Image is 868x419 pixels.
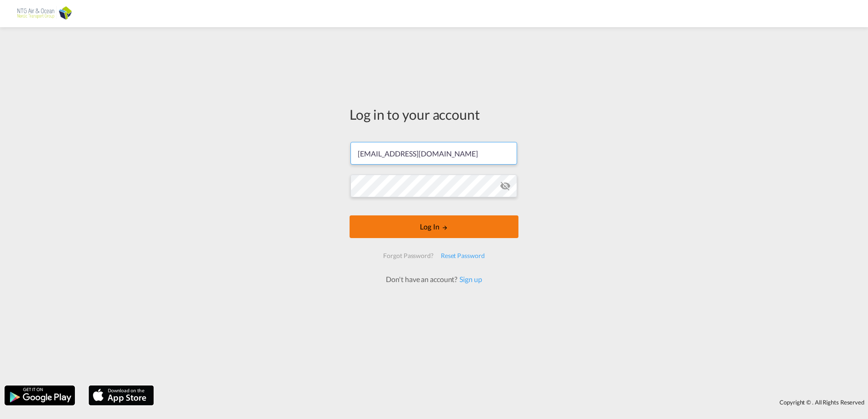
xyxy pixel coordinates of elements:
button: LOGIN [350,215,518,238]
div: Copyright © . All Rights Reserved [158,395,868,410]
input: Enter email/phone number [350,142,517,165]
a: Sign up [457,275,482,283]
div: Log in to your account [350,105,518,124]
div: Don't have an account? [376,274,492,284]
img: google.png [4,385,76,406]
div: Reset Password [437,248,488,264]
md-icon: icon-eye-off [500,180,511,191]
img: e656f910b01211ecad38b5b032e214e6.png [14,4,75,24]
img: apple.png [88,385,155,406]
div: Forgot Password? [380,248,437,264]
